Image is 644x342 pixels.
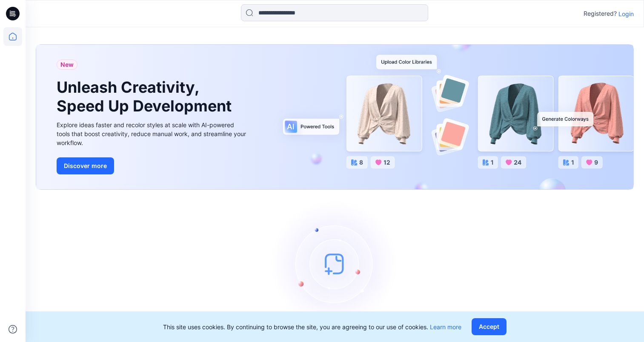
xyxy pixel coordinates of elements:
[618,9,634,18] p: Login
[430,323,461,331] a: Learn more
[271,200,399,328] img: empty-state-image.svg
[163,322,461,331] p: This site uses cookies. By continuing to browse the site, you are agreeing to our use of cookies.
[57,157,114,174] button: Discover more
[584,9,617,19] p: Registered?
[60,60,74,70] span: New
[57,78,235,115] h1: Unleash Creativity, Speed Up Development
[57,120,248,147] div: Explore ideas faster and recolor styles at scale with AI-powered tools that boost creativity, red...
[472,318,507,335] button: Accept
[57,157,248,174] a: Discover more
